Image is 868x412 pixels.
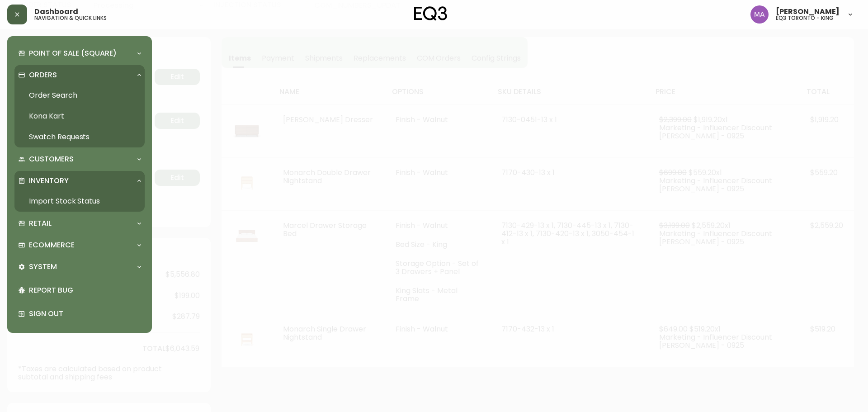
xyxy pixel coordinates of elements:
span: Dashboard [34,8,78,15]
div: Point of Sale (Square) [14,43,145,63]
p: Orders [29,70,57,80]
div: Ecommerce [14,235,145,255]
p: Ecommerce [29,240,75,250]
p: Inventory [29,176,69,186]
h5: navigation & quick links [34,15,107,21]
span: [PERSON_NAME] [776,8,840,15]
img: logo [414,6,448,21]
a: Swatch Requests [14,127,145,147]
div: Customers [14,149,145,169]
a: Order Search [14,85,145,106]
p: Sign Out [29,309,141,319]
p: Point of Sale (Square) [29,48,117,58]
div: Report Bug [14,279,145,302]
p: Retail [29,218,52,228]
div: Retail [14,213,145,233]
div: System [14,257,145,277]
h5: eq3 toronto - king [776,15,834,21]
p: System [29,262,57,272]
div: Orders [14,65,145,85]
div: Inventory [14,171,145,191]
img: 4f0989f25cbf85e7eb2537583095d61e [750,5,769,24]
div: Sign Out [14,302,145,326]
p: Report Bug [29,285,141,295]
a: Import Stock Status [14,191,145,212]
a: Kona Kart [14,106,145,127]
p: Customers [29,154,74,164]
